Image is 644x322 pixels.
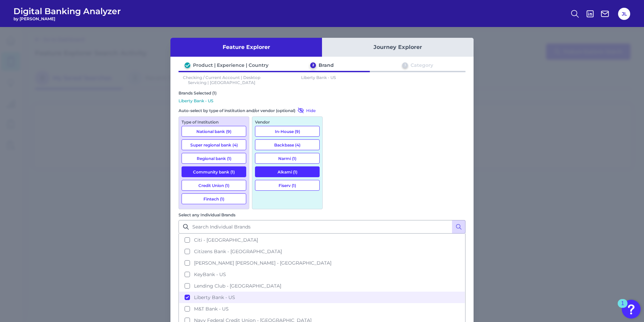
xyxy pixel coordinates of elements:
button: Regional bank (1) [182,153,246,164]
button: Fintech (1) [182,193,246,204]
button: [PERSON_NAME] [PERSON_NAME] - [GEOGRAPHIC_DATA] [179,257,465,269]
div: Type of Institution [182,119,246,125]
span: [PERSON_NAME] [PERSON_NAME] - [GEOGRAPHIC_DATA] [194,260,331,266]
p: Liberty Bank - US [276,75,362,85]
button: Hide [295,107,316,114]
span: Citi - [GEOGRAPHIC_DATA] [194,237,258,243]
button: Lending Club - [GEOGRAPHIC_DATA] [179,280,465,292]
input: Search Individual Brands [179,220,465,234]
button: Liberty Bank - US [179,292,465,303]
button: Community bank (1) [182,166,246,177]
button: Backbase (4) [255,139,320,150]
span: Lending Club - [GEOGRAPHIC_DATA] [194,283,281,289]
p: Liberty Bank - US [179,98,465,103]
label: Select any Individual Brands [179,212,235,217]
div: Auto-select by type of institution and/or vendor (optional) [179,107,323,114]
button: KeyBank - US [179,269,465,280]
button: Credit Union (1) [182,180,246,191]
div: Brands Selected (1) [179,90,465,96]
span: M&T Bank - US [194,306,229,312]
button: Super regional bank (4) [182,139,246,150]
span: Citizens Bank - [GEOGRAPHIC_DATA] [194,248,282,254]
span: by [PERSON_NAME] [13,16,121,21]
button: Citi - [GEOGRAPHIC_DATA] [179,234,465,246]
button: Fiserv (1) [255,180,320,191]
button: M&T Bank - US [179,303,465,315]
button: In-House (9) [255,126,320,137]
button: Open Resource Center, 1 new notification [622,300,641,319]
button: Narmi (1) [255,153,320,164]
div: Brand [319,62,334,68]
button: Journey Explorer [322,38,474,57]
div: Vendor [255,119,320,125]
div: 3 [402,62,408,68]
span: Digital Banking Analyzer [13,6,121,16]
div: 1 [621,303,624,312]
button: Alkami (1) [255,166,320,177]
button: Feature Explorer [170,38,322,57]
span: Liberty Bank - US [194,294,235,300]
div: 2 [310,62,316,68]
span: KeyBank - US [194,271,226,277]
div: Category [411,62,433,68]
div: Product | Experience | Country [193,62,268,68]
button: Citizens Bank - [GEOGRAPHIC_DATA] [179,246,465,257]
p: Checking / Current Account | Desktop Servicing | [GEOGRAPHIC_DATA] [179,75,265,85]
button: JL [618,8,630,20]
button: National bank (9) [182,126,246,137]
